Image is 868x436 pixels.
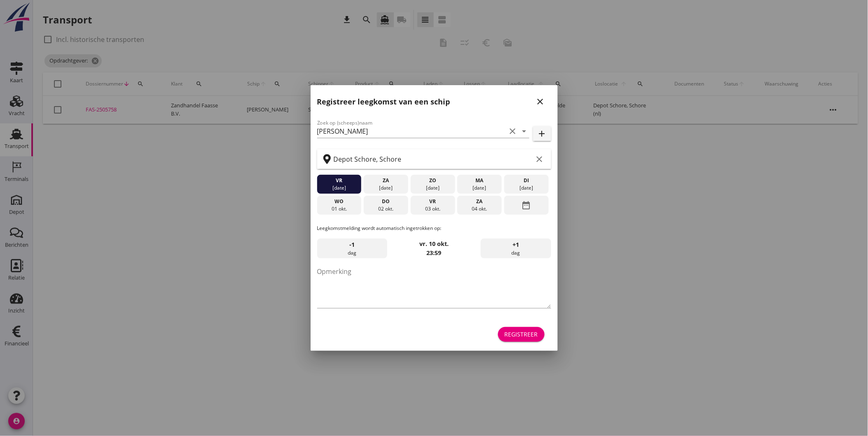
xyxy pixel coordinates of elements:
[366,177,406,184] div: za
[317,96,450,107] h2: Registreer leegkomst van een schip
[498,327,545,342] button: Registreer
[459,184,500,192] div: [DATE]
[412,184,453,192] div: [DATE]
[537,129,547,139] i: add
[319,184,359,192] div: [DATE]
[319,205,359,213] div: 01 okt.
[481,239,551,258] div: dag
[317,125,506,138] input: Zoek op (scheeps)naam
[505,330,538,339] div: Registreer
[366,184,406,192] div: [DATE]
[317,265,551,308] textarea: Opmerking
[334,153,533,166] input: Zoek op terminal of plaats
[412,177,453,184] div: zo
[459,198,500,205] div: za
[519,126,529,136] i: arrow_drop_down
[459,177,500,184] div: ma
[427,249,442,257] strong: 23:59
[535,154,545,164] i: clear
[317,239,387,258] div: dag
[506,184,547,192] div: [DATE]
[419,240,449,248] strong: vr. 10 okt.
[512,240,519,249] span: +1
[412,198,453,205] div: vr
[366,198,406,205] div: do
[319,177,359,184] div: vr
[459,205,500,213] div: 04 okt.
[522,198,531,213] i: date_range
[317,225,551,232] p: Leegkomstmelding wordt automatisch ingetrokken op:
[508,126,518,136] i: clear
[349,240,355,249] span: -1
[506,177,547,184] div: di
[366,205,406,213] div: 02 okt.
[319,198,359,205] div: wo
[536,97,545,107] i: close
[412,205,453,213] div: 03 okt.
